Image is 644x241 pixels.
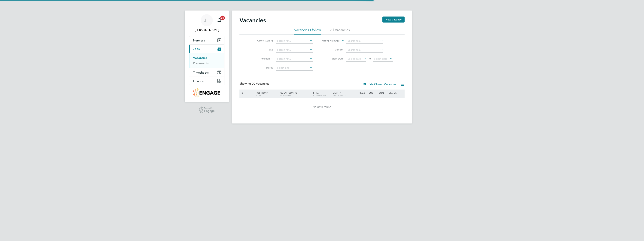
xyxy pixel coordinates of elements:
[358,90,368,96] div: Reqd
[189,77,224,85] button: Finance
[363,82,396,86] label: Hide Closed Vacancies
[189,28,224,32] span: Jake Harvey
[220,16,225,20] span: 20
[378,90,387,96] div: Conf
[312,90,332,99] div: Site /
[189,88,224,97] a: Go to home page
[193,71,209,74] span: Timesheets
[382,17,405,23] button: New Vacancy
[252,82,269,86] span: 00 Vacancies
[199,106,215,114] a: Powered byEngage
[276,47,313,53] input: Search for...
[280,94,291,97] span: Manager
[256,94,261,97] span: Type
[276,38,313,44] input: Search for...
[251,39,273,42] label: Client Config
[185,11,229,102] nav: Main navigation
[189,14,224,32] a: JH[PERSON_NAME]
[240,105,404,109] div: No data found
[276,56,313,62] input: Search for...
[204,109,215,113] span: Engage
[253,90,279,99] div: Position /
[189,45,224,53] button: Jobs
[374,57,387,60] span: Select date
[319,39,340,43] label: Hiring Manager
[193,47,200,51] span: Jobs
[216,14,223,26] a: 20
[276,65,313,71] input: Select one
[330,28,350,35] li: All Vacancies
[248,57,270,61] label: Position
[333,94,343,97] span: Vendors
[204,18,210,23] span: JH
[367,56,372,61] span: To
[189,68,224,77] button: Timesheets
[346,47,383,53] input: Search for...
[368,90,378,96] div: Sub
[332,90,358,99] div: Start /
[322,48,344,51] label: Vendor
[239,17,266,24] h2: Vacancies
[240,90,253,96] div: ID
[193,61,209,65] a: Placements
[346,38,383,44] input: Search for...
[193,88,220,97] img: countryside-properties-logo-retina.png
[189,53,224,68] div: Jobs
[322,57,344,60] label: Start Date
[279,90,312,99] div: Client Config /
[193,56,207,60] a: Vacancies
[348,57,361,60] span: Select date
[239,82,270,86] div: Showing
[189,36,224,44] button: Network
[294,28,321,35] li: Vacancies I follow
[313,94,326,97] span: Site Group
[193,79,204,83] span: Finance
[251,48,273,51] label: Site
[251,66,273,69] label: Status
[388,90,404,96] div: Status
[193,39,205,42] span: Network
[204,106,215,110] span: Powered by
